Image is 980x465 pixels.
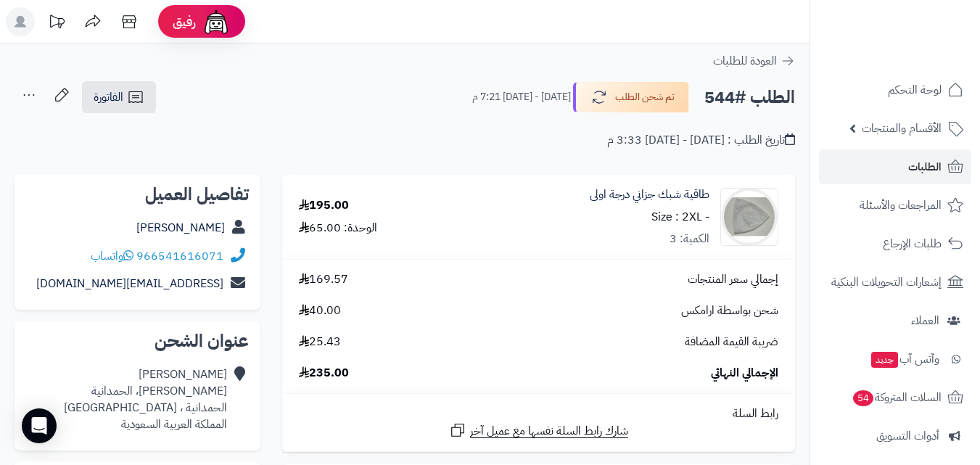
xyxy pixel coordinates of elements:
span: الإجمالي النهائي [711,365,778,382]
button: تم شحن الطلب [573,82,689,112]
div: الوحدة: 65.00 [299,220,377,236]
span: إجمالي سعر المنتجات [688,271,778,288]
span: شحن بواسطة ارامكس [681,303,778,319]
a: العودة للطلبات [713,52,795,70]
div: Open Intercom Messenger [22,408,57,443]
h2: عنوان الشحن [26,332,249,350]
a: أدوات التسويق [819,419,971,453]
div: رابط السلة [288,406,789,422]
div: 195.00 [299,197,349,214]
a: تحديثات المنصة [38,7,75,40]
h2: تفاصيل العميل [26,186,249,203]
a: [EMAIL_ADDRESS][DOMAIN_NAME] [36,275,223,292]
span: السلات المتروكة [852,387,942,408]
span: رفيق [173,13,196,30]
small: [DATE] - [DATE] 7:21 م [472,90,571,104]
div: تاريخ الطلب : [DATE] - [DATE] 3:33 م [607,132,795,149]
a: إشعارات التحويلات البنكية [819,265,971,300]
div: الكمية: 3 [670,231,709,247]
span: 169.57 [299,271,348,288]
a: شارك رابط السلة نفسها مع عميل آخر [449,421,628,440]
small: - Size : 2XL [651,208,709,226]
a: الطلبات [819,149,971,184]
a: وآتس آبجديد [819,342,971,376]
h2: الطلب #544 [704,83,795,112]
span: ضريبة القيمة المضافة [685,334,778,350]
span: وآتس آب [870,349,939,369]
a: لوحة التحكم [819,73,971,107]
span: 235.00 [299,365,349,382]
span: الطلبات [908,157,942,177]
a: السلات المتروكة54 [819,380,971,415]
span: 25.43 [299,334,341,350]
span: شارك رابط السلة نفسها مع عميل آخر [470,423,628,440]
span: طلبات الإرجاع [883,234,942,254]
span: 54 [853,390,873,406]
span: العودة للطلبات [713,52,777,70]
a: [PERSON_NAME] [136,219,225,236]
img: ai-face.png [202,7,231,36]
span: جديد [871,352,898,368]
span: الأقسام والمنتجات [862,118,942,139]
a: طاقية شبك جزاني درجة اولى [590,186,709,203]
a: واتساب [91,247,133,265]
a: الفاتورة [82,81,156,113]
span: لوحة التحكم [888,80,942,100]
span: 40.00 [299,303,341,319]
a: 966541616071 [136,247,223,265]
a: المراجعات والأسئلة [819,188,971,223]
span: الفاتورة [94,89,123,106]
a: العملاء [819,303,971,338]
span: إشعارات التحويلات البنكية [831,272,942,292]
span: أدوات التسويق [876,426,939,446]
div: [PERSON_NAME] [PERSON_NAME]، الحمدانية الحمدانية ، [GEOGRAPHIC_DATA] المملكة العربية السعودية [64,366,227,432]
span: المراجعات والأسئلة [860,195,942,215]
a: طلبات الإرجاع [819,226,971,261]
span: العملاء [911,310,939,331]
img: IMG_8751-90x90.jpeg [721,188,778,246]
